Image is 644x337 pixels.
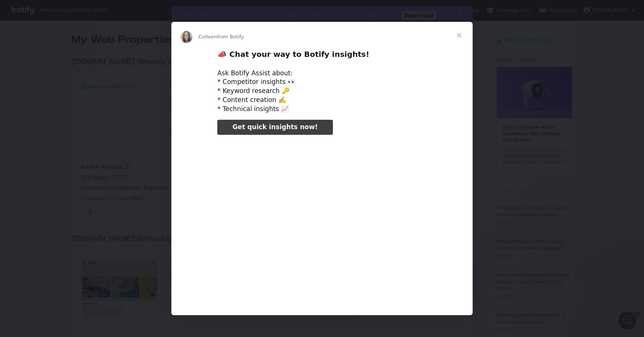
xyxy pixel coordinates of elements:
div: View key metrics directly on your website with our Chrome extension! [12,5,224,13]
span: Colleen [198,34,217,40]
img: Profile image for Colleen [180,31,192,43]
div: Close [287,7,295,11]
span: Close [446,22,473,49]
video: Play video [165,141,479,298]
span: from Botify [217,34,244,40]
div: Ask Botify Assist about: * Competitor insights 👀 * Keyword research 🔑 * Content creation ✍️ * Tec... [217,69,427,114]
a: Download [230,5,265,14]
span: Get quick insights now! [232,123,317,131]
h2: 📣 Chat your way to Botify insights! [217,49,427,63]
a: Get quick insights now! [217,120,333,135]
